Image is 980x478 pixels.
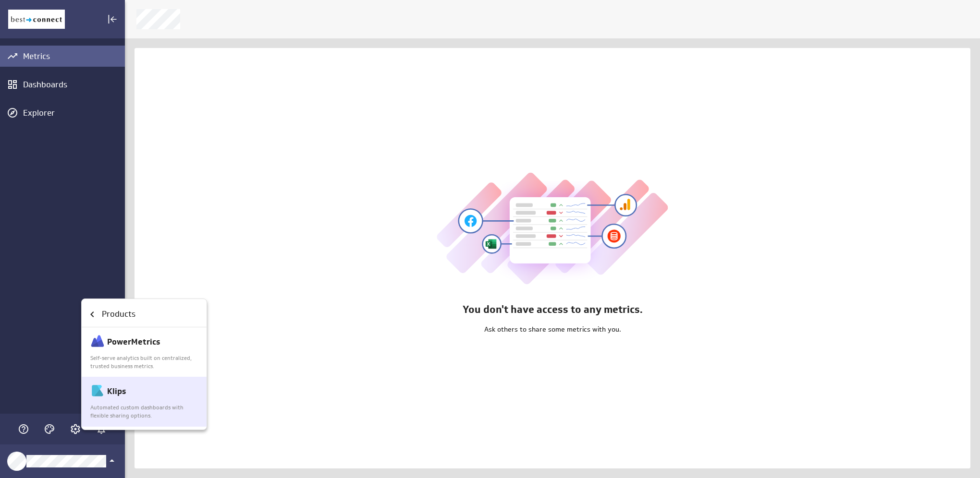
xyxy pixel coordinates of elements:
[82,327,207,377] div: PowerMetrics
[107,336,160,348] p: PowerMetrics
[82,302,207,327] div: Products
[90,404,199,420] p: Automated custom dashboards with flexible sharing options.
[90,334,105,348] img: power-metrics.svg
[90,383,199,419] div: Klips
[90,354,199,370] p: Self-serve analytics built on centralized, trusted business metrics.
[90,383,105,398] img: klips.svg
[90,334,199,370] div: PowerMetrics
[102,308,135,320] p: Products
[82,377,207,426] div: Klips
[107,386,126,398] p: Klips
